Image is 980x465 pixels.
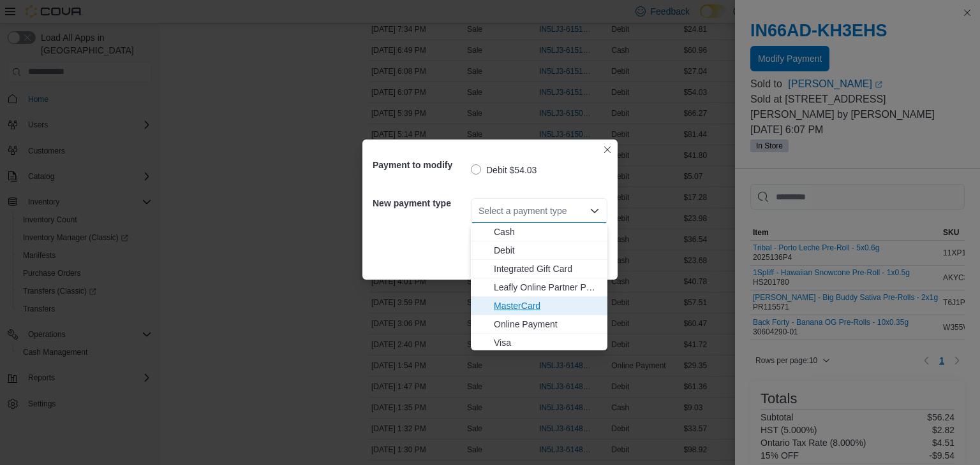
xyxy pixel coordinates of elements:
button: Online Payment [471,315,607,334]
h5: Payment to modify [373,152,468,178]
button: Close list of options [590,206,600,216]
span: Cash [494,225,600,238]
span: Leafly Online Partner Payment [494,281,600,294]
button: Leafly Online Partner Payment [471,278,607,297]
label: Debit $54.03 [471,162,537,178]
button: Visa [471,334,607,352]
span: Online Payment [494,318,600,331]
button: Integrated Gift Card [471,260,607,278]
span: Integrated Gift Card [494,262,600,275]
span: Visa [494,336,600,349]
button: Debit [471,241,607,260]
h5: New payment type [373,190,468,216]
div: Choose from the following options [471,223,607,352]
button: Closes this modal window [600,142,615,157]
button: MasterCard [471,297,607,315]
input: Accessible screen reader label [479,203,480,218]
span: MasterCard [494,299,600,312]
span: Debit [494,244,600,257]
button: Cash [471,223,607,241]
